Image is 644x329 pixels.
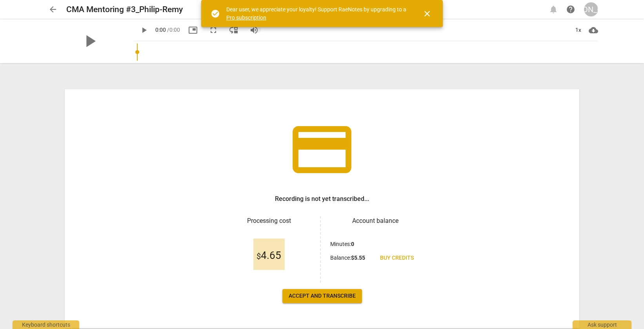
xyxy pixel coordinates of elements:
[422,9,432,18] span: close
[275,194,369,204] h3: Recording is not yet transcribed...
[351,241,354,247] b: 0
[589,25,598,35] span: cloud_download
[257,251,261,261] span: $
[229,25,238,35] span: move_down
[257,250,281,262] span: 4.65
[564,2,578,16] a: Help
[351,255,365,261] b: $ 5.55
[209,25,218,35] span: fullscreen
[282,289,362,303] button: Accept and transcribe
[226,5,408,22] div: Dear user, we appreciate your loyalty! Support RaeNotes by upgrading to a
[584,2,598,16] button: [PERSON_NAME]
[566,5,575,14] span: help
[206,23,220,37] button: Fullscreen
[330,216,420,226] h3: Account balance
[188,25,198,35] span: picture_in_picture
[418,4,437,23] button: Close
[226,14,266,21] a: Pro subscription
[80,31,100,51] span: play_arrow
[247,23,261,37] button: Volume
[48,5,58,14] span: arrow_back
[211,9,220,18] span: check_circle
[227,23,241,37] button: View player as separate pane
[573,320,631,329] div: Ask support
[13,320,79,329] div: Keyboard shortcuts
[224,216,314,226] h3: Processing cost
[137,23,151,37] button: Play
[66,5,183,14] h2: CMA Mentoring #3_Philip-Remy
[186,23,200,37] button: Picture in picture
[167,27,180,33] span: / 0:00
[330,254,365,262] p: Balance :
[374,251,420,265] a: Buy credits
[571,24,586,36] div: 1x
[139,25,149,35] span: play_arrow
[330,240,354,248] p: Minutes :
[289,292,356,300] span: Accept and transcribe
[155,27,166,33] span: 0:00
[249,25,259,35] span: volume_up
[287,114,357,185] span: credit_card
[380,254,414,262] span: Buy credits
